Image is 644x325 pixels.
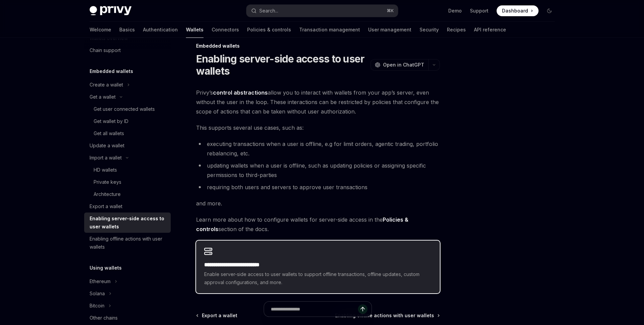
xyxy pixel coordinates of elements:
a: Dashboard [497,5,539,16]
button: Toggle Create a wallet section [84,79,171,91]
a: Transaction management [299,22,360,38]
span: This supports several use cases, such as: [196,123,440,132]
a: Other chains [84,312,171,324]
a: Enabling offline actions with user wallets [84,233,171,253]
img: dark logo [90,6,132,16]
h1: Enabling server-side access to user wallets [196,53,368,77]
a: Get user connected wallets [84,103,171,115]
a: control abstractions [213,89,268,96]
span: ⌘ K [387,8,394,14]
a: Security [420,22,439,38]
a: Private keys [84,176,171,188]
div: Bitcoin [90,302,104,310]
a: Chain support [84,44,171,56]
button: Open search [246,5,398,17]
div: Get wallet by ID [94,117,128,125]
a: Policies & controls [247,22,291,38]
span: Enable server-side access to user wallets to support offline transactions, offline updates, custo... [204,270,432,286]
div: Embedded wallets [196,43,440,49]
a: Welcome [90,22,111,38]
a: Support [470,7,488,14]
button: Send message [358,304,367,314]
a: Recipes [447,22,466,38]
div: Get user connected wallets [94,105,155,113]
a: Update a wallet [84,140,171,152]
button: Toggle Import a wallet section [84,152,171,164]
button: Toggle Get a wallet section [84,91,171,103]
a: HD wallets [84,164,171,176]
div: Architecture [94,190,121,198]
button: Toggle Solana section [84,287,171,300]
a: User management [368,22,411,38]
div: Search... [259,7,278,15]
div: Update a wallet [90,142,124,150]
li: requiring both users and servers to approve user transactions [196,182,440,192]
a: Wallets [186,22,204,38]
h5: Embedded wallets [90,67,133,75]
div: Create a wallet [90,81,123,89]
div: Ethereum [90,277,111,285]
a: Enabling server-side access to user wallets [84,212,171,233]
div: Enabling server-side access to user wallets [90,215,167,231]
div: Export a wallet [90,202,122,210]
a: Demo [448,7,462,14]
span: Dashboard [502,7,528,14]
button: Open in ChatGPT [371,59,428,71]
a: Basics [119,22,135,38]
button: Toggle Ethereum section [84,275,171,287]
div: Import a wallet [90,154,122,162]
a: Export a wallet [84,200,171,212]
div: Enabling offline actions with user wallets [90,235,167,251]
div: Get all wallets [94,129,124,137]
a: Connectors [212,22,239,38]
div: Solana [90,290,105,298]
div: Get a wallet [90,93,116,101]
div: HD wallets [94,166,117,174]
button: Toggle dark mode [544,5,555,16]
li: updating wallets when a user is offline, such as updating policies or assigning specific permissi... [196,161,440,180]
a: Authentication [143,22,178,38]
span: Learn more about how to configure wallets for server-side access in the section of the docs. [196,215,440,234]
a: API reference [474,22,506,38]
h5: Using wallets [90,264,122,272]
span: Open in ChatGPT [383,61,424,68]
div: Private keys [94,178,121,186]
div: Other chains [90,314,118,322]
a: Architecture [84,188,171,200]
div: Chain support [90,46,121,54]
button: Toggle Bitcoin section [84,300,171,312]
span: Privy’s allow you to interact with wallets from your app’s server, even without the user in the l... [196,88,440,116]
a: Get all wallets [84,127,171,140]
li: executing transactions when a user is offline, e.g for limit orders, agentic trading, portfolio r... [196,139,440,158]
input: Ask a question... [271,302,358,317]
a: Get wallet by ID [84,115,171,127]
span: and more. [196,199,440,208]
